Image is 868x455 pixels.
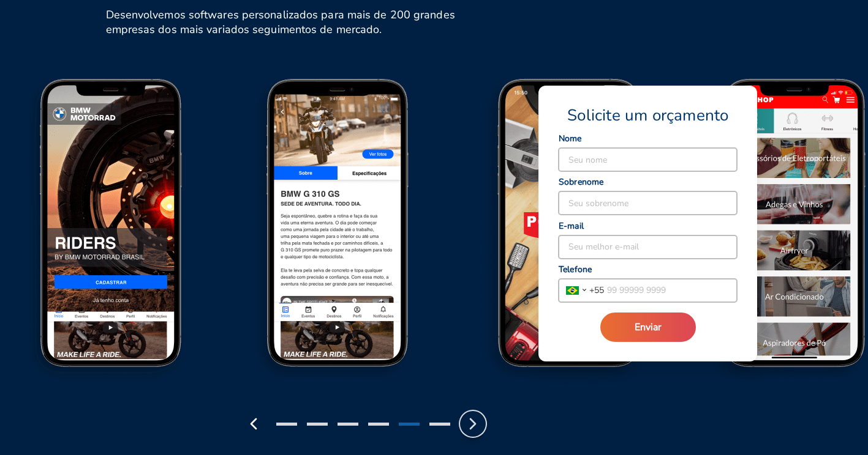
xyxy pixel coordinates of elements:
[559,191,737,215] input: Seu sobrenome
[635,320,662,334] span: Enviar
[228,76,456,391] img: BMW Screen 2
[567,105,728,126] span: Solicite um orçamento
[600,313,696,342] button: Enviar
[604,279,737,302] input: 99 99999 9999
[456,76,684,391] img: Polishop Screen 1
[559,235,737,259] input: Seu melhor e-mail
[589,284,604,297] span: + 55
[559,148,737,171] input: Seu nome
[106,7,467,37] h6: Desenvolvemos softwares personalizados para mais de 200 grandes empresas dos mais variados seguim...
